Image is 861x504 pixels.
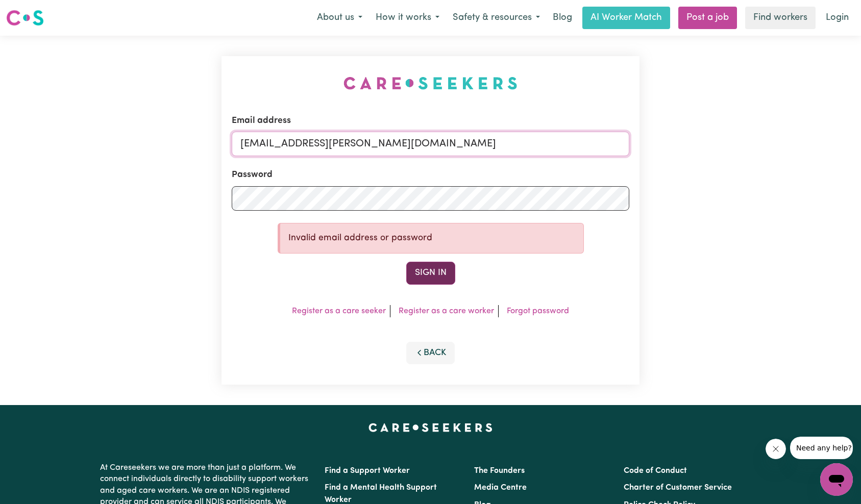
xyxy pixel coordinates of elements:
[310,7,369,29] button: About us
[6,6,44,30] a: Careseekers logo
[232,132,630,156] input: Email address
[745,7,816,29] a: Find workers
[474,467,525,475] a: The Founders
[446,7,547,29] button: Safety & resources
[820,7,855,29] a: Login
[399,307,494,315] a: Register as a care worker
[288,232,575,245] p: Invalid email address or password
[292,307,386,315] a: Register as a care seeker
[766,439,786,459] iframe: Close message
[232,114,291,128] label: Email address
[325,484,437,504] a: Find a Mental Health Support Worker
[790,437,853,459] iframe: Message from company
[325,467,410,475] a: Find a Support Worker
[678,7,737,29] a: Post a job
[624,484,732,492] a: Charter of Customer Service
[406,342,455,364] button: Back
[406,262,455,284] button: Sign In
[547,7,578,29] a: Blog
[507,307,569,315] a: Forgot password
[624,467,687,475] a: Code of Conduct
[582,7,670,29] a: AI Worker Match
[368,423,493,432] a: Careseekers home page
[6,9,44,27] img: Careseekers logo
[820,463,853,496] iframe: Button to launch messaging window
[369,7,446,29] button: How it works
[232,168,273,182] label: Password
[474,484,527,492] a: Media Centre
